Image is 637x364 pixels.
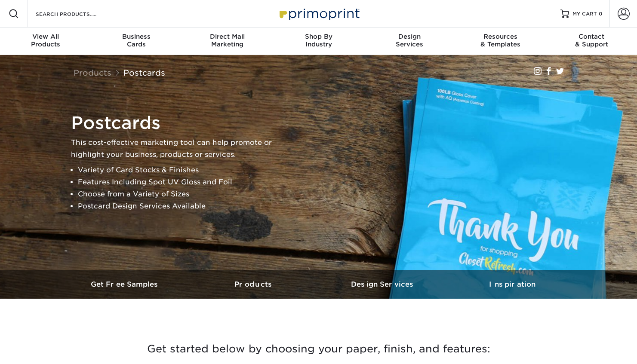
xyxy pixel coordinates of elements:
span: Shop By [273,33,364,40]
div: Services [364,33,455,48]
h3: Inspiration [448,280,577,288]
a: Products [74,68,111,77]
h3: Design Services [319,280,448,288]
a: Get Free Samples [61,270,190,299]
a: Contact& Support [546,28,637,55]
li: Choose from a Variety of Sizes [78,188,286,200]
a: Shop ByIndustry [273,28,364,55]
a: Inspiration [448,270,577,299]
img: Primoprint [276,4,362,23]
span: Contact [546,33,637,40]
div: & Support [546,33,637,48]
li: Features Including Spot UV Gloss and Foil [78,176,286,188]
span: MY CART [572,10,597,18]
span: Resources [455,33,546,40]
span: Business [91,33,182,40]
div: Cards [91,33,182,48]
a: DesignServices [364,28,455,55]
span: Direct Mail [182,33,273,40]
h1: Postcards [71,113,286,133]
div: Industry [273,33,364,48]
h3: Products [190,280,319,288]
span: Design [364,33,455,40]
p: This cost-effective marketing tool can help promote or highlight your business, products or servi... [71,137,286,161]
li: Variety of Card Stocks & Finishes [78,164,286,176]
input: SEARCH PRODUCTS..... [35,9,119,19]
a: Resources& Templates [455,28,546,55]
h3: Get Free Samples [61,280,190,288]
div: & Templates [455,33,546,48]
a: BusinessCards [91,28,182,55]
div: Marketing [182,33,273,48]
a: Postcards [123,68,165,77]
span: 0 [599,11,603,17]
a: Design Services [319,270,448,299]
a: Products [190,270,319,299]
li: Postcard Design Services Available [78,200,286,212]
a: Direct MailMarketing [182,28,273,55]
